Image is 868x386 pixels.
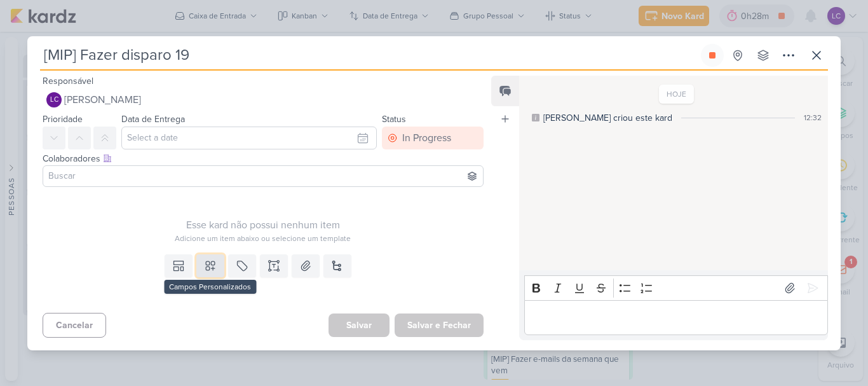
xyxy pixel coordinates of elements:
div: Esse kard não possui nenhum item [43,217,484,233]
button: Cancelar [43,313,106,338]
label: Prioridade [43,114,83,125]
label: Responsável [43,76,93,86]
div: In Progress [402,130,451,146]
p: LC [50,97,58,104]
span: [PERSON_NAME] [64,92,141,107]
div: 12:32 [804,112,822,123]
button: LC [PERSON_NAME] [43,88,484,111]
button: In Progress [382,127,484,149]
div: Adicione um item abaixo ou selecione um template [43,233,484,244]
label: Data de Entrega [121,114,185,125]
input: Buscar [46,169,480,184]
div: Parar relógio [707,50,717,60]
div: [PERSON_NAME] criou este kard [543,111,672,125]
input: Select a date [121,127,377,149]
div: Campos Personalizados [164,280,256,294]
div: Editor editing area: main [524,300,828,335]
div: Laís Costa [46,92,62,107]
label: Status [382,114,406,125]
div: Editor toolbar [524,275,828,300]
input: Kard Sem Título [40,44,698,67]
div: Colaboradores [43,152,484,165]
